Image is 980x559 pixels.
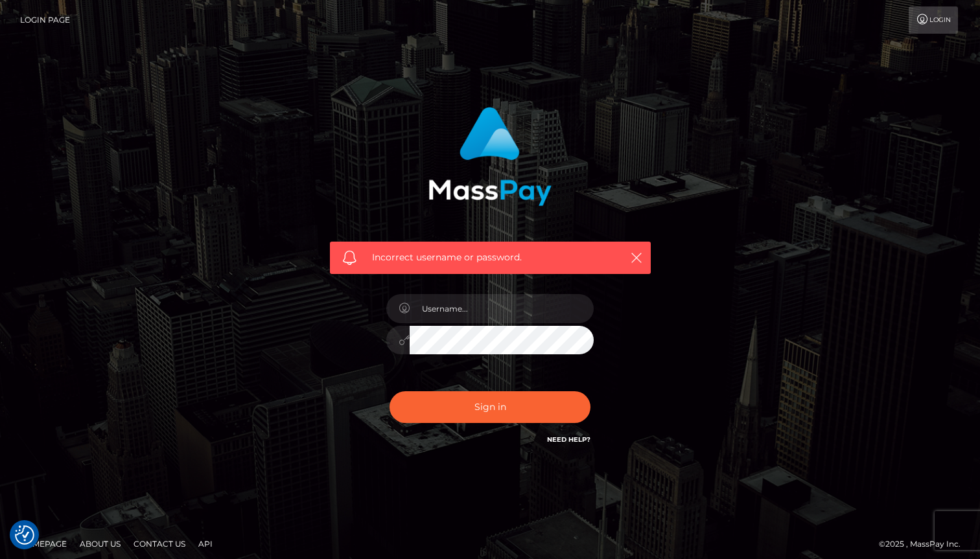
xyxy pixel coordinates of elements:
img: Revisit consent button [15,525,34,545]
img: MassPay Login [428,107,552,206]
a: Login [909,6,958,34]
a: Login Page [20,6,70,34]
a: About Us [75,534,126,554]
a: Homepage [14,534,72,554]
a: Contact Us [128,534,191,554]
button: Sign in [390,391,590,423]
button: Consent Preferences [15,525,34,545]
span: Incorrect username or password. [372,251,609,264]
input: Username... [410,294,594,323]
a: API [193,534,218,554]
a: Need Help? [547,435,590,444]
div: © 2025 , MassPay Inc. [879,537,970,551]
